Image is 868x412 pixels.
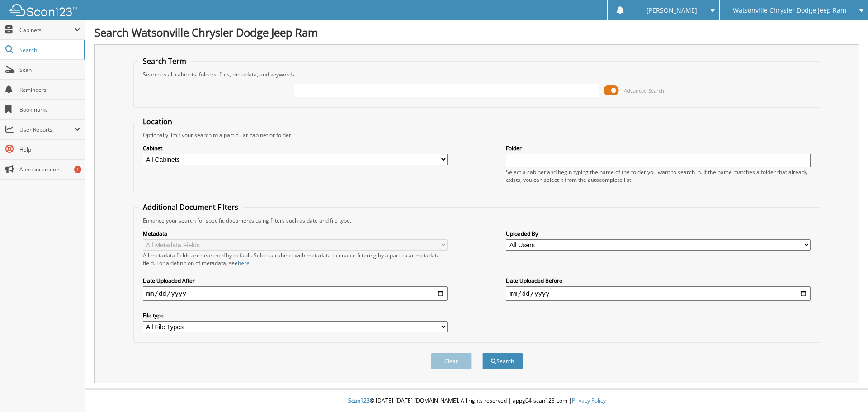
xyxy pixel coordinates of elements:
span: Scan123 [348,397,370,404]
span: Announcements [19,166,80,173]
span: Scan [19,66,80,74]
div: 1 [74,166,81,173]
a: here [238,259,250,267]
span: Help [19,146,80,153]
span: Advanced Search [624,87,664,94]
span: [PERSON_NAME] [646,8,697,13]
div: © [DATE]-[DATE] [DOMAIN_NAME]. All rights reserved | appg04-scan123-com | [85,390,868,412]
legend: Location [138,117,177,127]
label: File type [143,312,448,319]
label: Date Uploaded Before [506,277,811,284]
input: end [506,286,811,301]
span: User Reports [19,126,74,133]
legend: Additional Document Filters [138,202,243,212]
span: Cabinets [19,26,74,34]
img: scan123-logo-white.svg [9,4,77,16]
button: Search [482,353,523,369]
div: Optionally limit your search to a particular cabinet or folder [138,131,816,139]
button: Clear [431,353,472,369]
div: Select a cabinet and begin typing the name of the folder you want to search in. If the name match... [506,168,811,184]
label: Date Uploaded After [143,277,448,284]
span: Bookmarks [19,106,80,114]
span: Reminders [19,86,80,94]
legend: Search Term [138,56,191,66]
div: All metadata fields are searched by default. Select a cabinet with metadata to enable filtering b... [143,251,448,267]
label: Uploaded By [506,230,811,237]
span: Watsonville Chrysler Dodge Jeep Ram [733,8,846,13]
span: Search [19,46,79,54]
label: Metadata [143,230,448,237]
h1: Search Watsonville Chrysler Dodge Jeep Ram [94,25,859,40]
input: start [143,286,448,301]
label: Folder [506,144,811,152]
label: Cabinet [143,144,448,152]
a: Privacy Policy [572,397,606,404]
div: Searches all cabinets, folders, files, metadata, and keywords [138,71,816,78]
div: Enhance your search for specific documents using filters such as date and file type. [138,217,816,224]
